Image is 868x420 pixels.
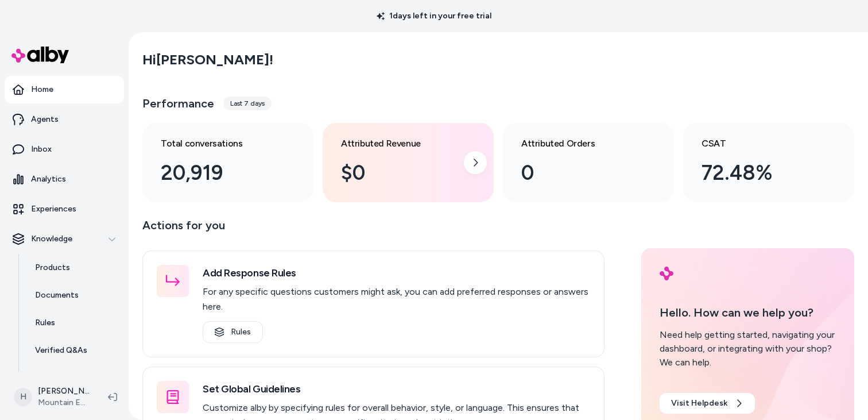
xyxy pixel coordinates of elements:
[24,309,124,337] a: Rules
[5,136,124,163] a: Inbox
[702,157,817,188] div: 72.48%
[370,10,498,22] p: 1 days left in your free trial
[660,304,836,321] p: Hello. How can we help you?
[35,345,87,356] p: Verified Q&As
[203,265,590,281] h3: Add Response Rules
[660,267,673,280] img: alby Logo
[31,203,76,215] p: Experiences
[521,137,637,151] h3: Attributed Orders
[7,379,99,415] button: H[PERSON_NAME]Mountain Equipment Company
[38,386,90,397] p: [PERSON_NAME]
[341,137,457,151] h3: Attributed Revenue
[24,337,124,364] a: Verified Q&As
[142,51,273,68] h2: Hi [PERSON_NAME] !
[14,388,32,406] span: H
[521,157,637,188] div: 0
[24,364,124,392] a: Reviews
[24,254,124,282] a: Products
[5,106,124,133] a: Agents
[203,321,263,343] a: Rules
[31,84,53,95] p: Home
[323,123,494,202] a: Attributed Revenue $0
[35,262,70,273] p: Products
[5,165,124,193] a: Analytics
[31,144,52,155] p: Inbox
[142,95,214,111] h3: Performance
[223,97,272,110] div: Last 7 days
[31,114,59,125] p: Agents
[31,233,72,245] p: Knowledge
[203,381,590,397] h3: Set Global Guidelines
[341,157,457,188] div: $0
[142,123,313,202] a: Total conversations 20,919
[161,137,277,151] h3: Total conversations
[11,47,69,63] img: alby Logo
[660,393,755,414] a: Visit Helpdesk
[5,225,124,253] button: Knowledge
[35,290,79,301] p: Documents
[142,216,604,244] p: Actions for you
[203,284,590,314] p: For any specific questions customers might ask, you can add preferred responses or answers here.
[683,123,854,202] a: CSAT 72.48%
[161,157,277,188] div: 20,919
[702,137,817,151] h3: CSAT
[5,195,124,223] a: Experiences
[35,317,55,329] p: Rules
[24,282,124,309] a: Documents
[5,76,124,103] a: Home
[660,328,836,369] div: Need help getting started, navigating your dashboard, or integrating with your shop? We can help.
[503,123,674,202] a: Attributed Orders 0
[31,174,66,185] p: Analytics
[38,397,90,409] span: Mountain Equipment Company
